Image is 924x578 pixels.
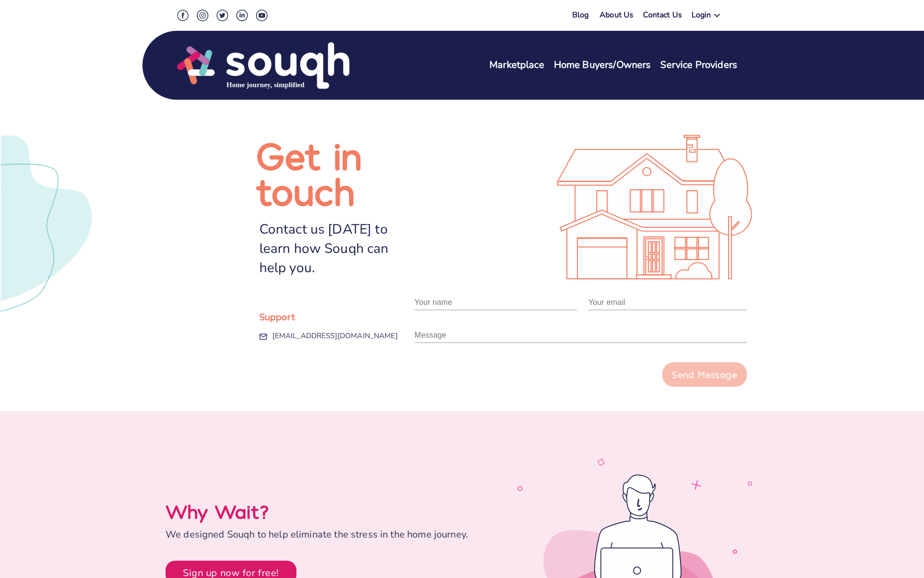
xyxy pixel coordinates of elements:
img: Instagram Social Icon [197,10,208,21]
img: Souqh Logo [177,41,349,90]
a: Service Providers [660,58,737,72]
a: About Us [600,10,633,24]
div: Login [692,10,711,24]
div: Contact us [DATE] to learn how Souqh can help you. [259,220,415,277]
a: Contact Us [643,10,682,24]
div: We designed Souqh to help eliminate the stress in the home journey. [166,528,512,542]
h1: Get in touch [256,137,415,208]
img: Facebook Social Icon [177,10,189,21]
img: Illustration svg [557,135,752,279]
img: Youtube Social Icon [256,10,268,21]
a: Marketplace [489,58,544,72]
input: Plase provide valid email address. e.g. foo@example.com [589,295,747,310]
div: Why Wait? [166,499,512,523]
img: LinkedIn Social Icon [236,10,248,21]
img: Twitter Social Icon [217,10,228,21]
a: Blog [572,10,589,20]
a: [EMAIL_ADDRESS][DOMAIN_NAME] [272,326,398,345]
div: Support [259,307,415,326]
img: Email Icon [259,328,267,345]
a: Home Buyers/Owners [554,58,651,72]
